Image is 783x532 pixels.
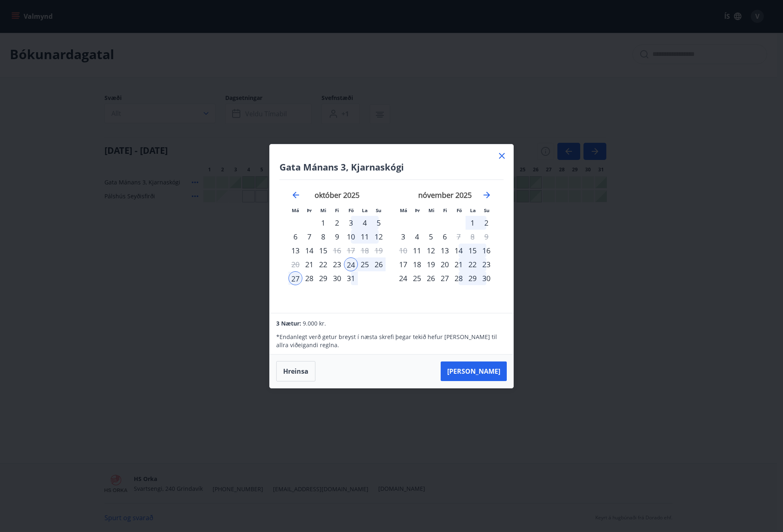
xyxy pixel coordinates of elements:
div: 2 [479,216,493,230]
div: 26 [372,257,386,271]
button: [PERSON_NAME] [441,361,507,381]
td: Choose laugardagur, 1. nóvember 2025 as your check-in date. It’s available. [466,216,479,230]
div: Aðeins innritun í boði [410,244,424,257]
div: Calendar [279,180,504,303]
div: 16 [479,244,493,257]
div: 1 [466,216,479,230]
div: 30 [330,271,344,285]
td: Choose föstudagur, 3. október 2025 as your check-in date. It’s available. [344,216,358,230]
div: 6 [288,230,302,244]
small: La [470,207,476,213]
strong: nóvember 2025 [418,190,472,200]
td: Choose laugardagur, 15. nóvember 2025 as your check-in date. It’s available. [466,244,479,257]
td: Choose þriðjudagur, 28. október 2025 as your check-in date. It’s available. [302,271,316,285]
td: Choose þriðjudagur, 14. október 2025 as your check-in date. It’s available. [302,244,316,257]
small: Þr [307,207,312,213]
td: Choose miðvikudagur, 1. október 2025 as your check-in date. It’s available. [316,216,330,230]
td: Choose mánudagur, 24. nóvember 2025 as your check-in date. It’s available. [396,271,410,285]
div: 30 [479,271,493,285]
div: 2 [330,216,344,230]
td: Choose sunnudagur, 30. nóvember 2025 as your check-in date. It’s available. [479,271,493,285]
td: Choose fimmtudagur, 30. október 2025 as your check-in date. It’s available. [330,271,344,285]
p: * Endanlegt verð getur breyst í næsta skrefi þegar tekið hefur [PERSON_NAME] til allra viðeigandi... [276,333,506,349]
div: 14 [302,244,316,257]
td: Choose þriðjudagur, 4. nóvember 2025 as your check-in date. It’s available. [410,230,424,244]
div: 25 [358,257,372,271]
div: 13 [438,244,452,257]
td: Choose mánudagur, 13. október 2025 as your check-in date. It’s available. [288,244,302,257]
small: Fi [443,207,447,213]
div: 3 [396,230,410,244]
div: Aðeins innritun í boði [302,257,316,271]
td: Choose föstudagur, 28. nóvember 2025 as your check-in date. It’s available. [452,271,466,285]
div: 8 [316,230,330,244]
td: Not available. sunnudagur, 9. nóvember 2025 [479,230,493,244]
strong: október 2025 [315,190,359,200]
td: Not available. laugardagur, 18. október 2025 [358,244,372,257]
td: Choose fimmtudagur, 16. október 2025 as your check-in date. It’s available. [330,244,344,257]
td: Choose sunnudagur, 2. nóvember 2025 as your check-in date. It’s available. [479,216,493,230]
small: La [362,207,368,213]
div: 22 [466,257,479,271]
td: Choose miðvikudagur, 5. nóvember 2025 as your check-in date. It’s available. [424,230,438,244]
div: 27 [288,271,302,285]
td: Choose laugardagur, 29. nóvember 2025 as your check-in date. It’s available. [466,271,479,285]
td: Choose föstudagur, 31. október 2025 as your check-in date. It’s available. [344,271,358,285]
td: Choose þriðjudagur, 7. október 2025 as your check-in date. It’s available. [302,230,316,244]
div: 18 [410,257,424,271]
td: Choose fimmtudagur, 6. nóvember 2025 as your check-in date. It’s available. [438,230,452,244]
div: 4 [410,230,424,244]
td: Choose miðvikudagur, 29. október 2025 as your check-in date. It’s available. [316,271,330,285]
small: Su [484,207,490,213]
td: Not available. laugardagur, 8. nóvember 2025 [466,230,479,244]
td: Selected as end date. mánudagur, 27. október 2025 [288,271,302,285]
div: 20 [438,257,452,271]
div: 5 [424,230,438,244]
td: Choose fimmtudagur, 2. október 2025 as your check-in date. It’s available. [330,216,344,230]
td: Choose fimmtudagur, 9. október 2025 as your check-in date. It’s available. [330,230,344,244]
div: 28 [452,271,466,285]
td: Choose föstudagur, 21. nóvember 2025 as your check-in date. It’s available. [452,257,466,271]
div: 23 [330,257,344,271]
div: 10 [344,230,358,244]
td: Choose þriðjudagur, 25. nóvember 2025 as your check-in date. It’s available. [410,271,424,285]
div: 9 [330,230,344,244]
td: Choose mánudagur, 17. nóvember 2025 as your check-in date. It’s available. [396,257,410,271]
div: 12 [372,230,386,244]
div: 1 [316,216,330,230]
div: 28 [302,271,316,285]
div: 29 [316,271,330,285]
div: 7 [302,230,316,244]
td: Choose miðvikudagur, 12. nóvember 2025 as your check-in date. It’s available. [424,244,438,257]
button: Hreinsa [276,361,315,381]
h4: Gata Mánans 3, Kjarnaskógi [279,161,504,173]
td: Choose miðvikudagur, 22. október 2025 as your check-in date. It’s available. [316,257,330,271]
td: Choose föstudagur, 10. október 2025 as your check-in date. It’s available. [344,230,358,244]
td: Choose sunnudagur, 5. október 2025 as your check-in date. It’s available. [372,216,386,230]
td: Not available. föstudagur, 17. október 2025 [344,244,358,257]
div: 19 [424,257,438,271]
div: 11 [358,230,372,244]
td: Choose sunnudagur, 12. október 2025 as your check-in date. It’s available. [372,230,386,244]
div: 24 [344,257,358,271]
div: 3 [344,216,358,230]
td: Choose fimmtudagur, 13. nóvember 2025 as your check-in date. It’s available. [438,244,452,257]
span: 9.000 kr. [303,319,326,327]
td: Choose laugardagur, 4. október 2025 as your check-in date. It’s available. [358,216,372,230]
td: Choose miðvikudagur, 8. október 2025 as your check-in date. It’s available. [316,230,330,244]
div: Move backward to switch to the previous month. [291,190,301,200]
small: Má [292,207,299,213]
td: Choose fimmtudagur, 20. nóvember 2025 as your check-in date. It’s available. [438,257,452,271]
small: Fi [335,207,339,213]
small: Mi [320,207,326,213]
div: Move forward to switch to the next month. [482,190,492,200]
td: Choose mánudagur, 3. nóvember 2025 as your check-in date. It’s available. [396,230,410,244]
small: Þr [415,207,420,213]
div: 13 [288,244,302,257]
td: Choose laugardagur, 11. október 2025 as your check-in date. It’s available. [358,230,372,244]
div: 17 [396,257,410,271]
td: Choose föstudagur, 7. nóvember 2025 as your check-in date. It’s available. [452,230,466,244]
td: Choose þriðjudagur, 21. október 2025 as your check-in date. It’s available. [302,257,316,271]
small: Fö [457,207,462,213]
td: Not available. sunnudagur, 19. október 2025 [372,244,386,257]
